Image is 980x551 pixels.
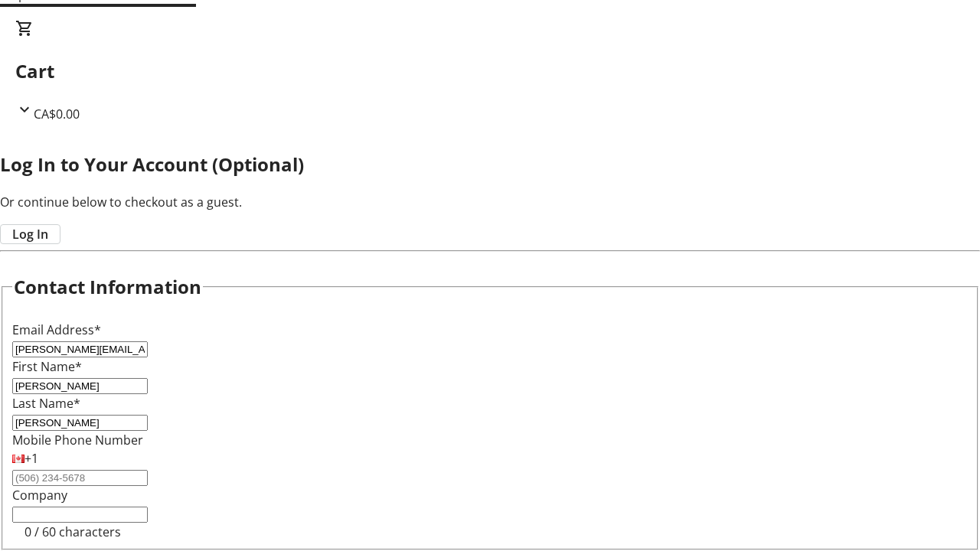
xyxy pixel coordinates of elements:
span: Log In [12,225,48,243]
tr-character-limit: 0 / 60 characters [24,523,121,540]
label: Email Address* [12,321,101,338]
input: (506) 234-5678 [12,470,148,486]
span: CA$0.00 [34,106,80,122]
label: Last Name* [12,395,80,412]
h2: Cart [15,57,965,85]
h2: Contact Information [14,273,201,301]
label: First Name* [12,358,82,375]
label: Company [12,487,67,504]
label: Mobile Phone Number [12,432,143,448]
div: CartCA$0.00 [15,19,965,123]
